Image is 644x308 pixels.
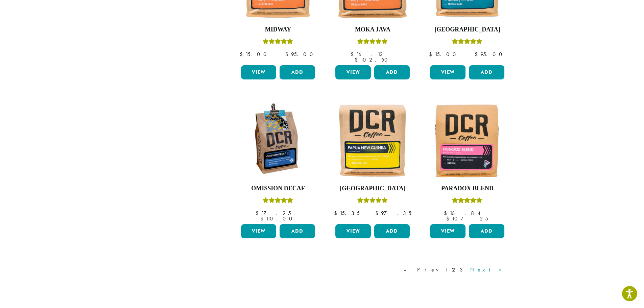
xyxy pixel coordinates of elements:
bdi: 110.00 [260,215,295,222]
span: $ [351,51,356,58]
span: $ [475,51,480,58]
div: Rated 4.33 out of 5 [263,196,293,207]
button: Add [374,65,410,79]
div: Rated 5.00 out of 5 [357,38,388,48]
a: Paradox BlendRated 5.00 out of 5 [428,102,506,221]
a: 2 [451,266,456,274]
bdi: 15.00 [240,51,270,58]
h4: [GEOGRAPHIC_DATA] [428,26,506,33]
img: Papua-New-Guinea-12oz-300x300.jpg [334,102,411,180]
div: Rated 5.00 out of 5 [452,38,482,48]
img: Paradox_Blend-300x300.jpg [428,102,506,180]
bdi: 97.35 [375,210,411,217]
div: Rated 5.00 out of 5 [263,38,293,48]
span: $ [375,210,381,217]
a: View [430,224,466,238]
a: [GEOGRAPHIC_DATA]Rated 5.00 out of 5 [334,102,411,221]
div: Rated 5.00 out of 5 [357,196,388,207]
bdi: 95.00 [285,51,316,58]
span: $ [429,51,435,58]
a: View [335,224,371,238]
span: $ [446,215,452,222]
a: View [335,65,371,79]
img: DCRCoffee_DL_Bag_Omission_2019-300x300.jpg [239,102,317,180]
a: View [430,65,466,79]
bdi: 16.84 [444,210,481,217]
a: View [241,65,277,79]
div: Rated 5.00 out of 5 [452,196,482,207]
button: Add [280,224,315,238]
span: – [297,210,300,217]
h4: Omission Decaf [239,185,317,192]
a: Omission DecafRated 4.33 out of 5 [239,102,317,221]
span: – [276,51,279,58]
bdi: 15.35 [334,210,360,217]
button: Add [469,65,504,79]
a: 3 [458,266,467,274]
span: $ [355,56,360,63]
span: – [392,51,395,58]
span: $ [240,51,245,58]
button: Add [374,224,410,238]
bdi: 17.25 [256,210,291,217]
a: Next » [469,266,508,274]
span: $ [260,215,266,222]
bdi: 95.00 [475,51,505,58]
h4: Midway [239,26,317,33]
span: $ [444,210,450,217]
a: View [241,224,277,238]
a: « Prev [403,266,441,274]
bdi: 15.00 [429,51,459,58]
bdi: 107.25 [446,215,488,222]
span: $ [285,51,291,58]
span: – [488,210,491,217]
span: $ [334,210,340,217]
span: $ [256,210,261,217]
bdi: 102.50 [355,56,391,63]
span: – [466,51,468,58]
h4: [GEOGRAPHIC_DATA] [334,185,411,192]
button: Add [469,224,504,238]
a: 1 [443,266,449,274]
bdi: 16.13 [351,51,385,58]
button: Add [280,65,315,79]
h4: Paradox Blend [428,185,506,192]
h4: Moka Java [334,26,411,33]
span: – [366,210,369,217]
